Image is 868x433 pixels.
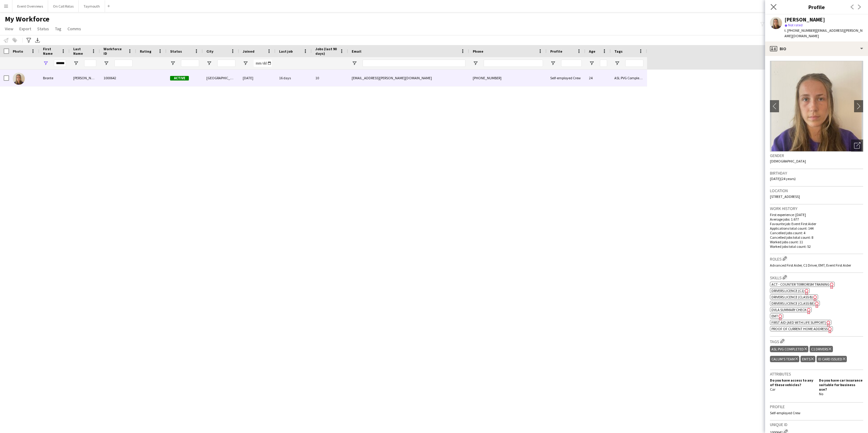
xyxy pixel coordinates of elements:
input: Joined Filter Input [254,60,272,67]
span: DVLA Summary Check [771,307,807,312]
h3: Work history [770,206,863,211]
p: Worked jobs count: 11 [770,240,863,244]
span: First Name [43,47,59,56]
span: Advanced First Aider, C1 Driver, EMT, Event First Aider [770,263,851,267]
span: t. [PHONE_NUMBER] [784,28,816,33]
p: Cancelled jobs count: 4 [770,231,863,235]
img: Bronte Haywood [13,73,25,85]
div: 16 days [275,70,312,86]
span: First Aid (AED with life support) [771,320,826,325]
a: View [2,25,16,33]
button: Open Filter Menu [73,61,79,66]
span: Rating [140,49,151,54]
a: Tag [53,25,64,33]
p: Favourite job: Event First Aider [770,221,863,226]
span: Joined [243,49,255,54]
p: Cancelled jobs total count: 8 [770,235,863,240]
app-action-btn: Export XLSX [34,37,41,44]
button: Open Filter Menu [614,61,620,66]
input: First Name Filter Input [54,60,66,67]
span: [DEMOGRAPHIC_DATA] [770,159,806,163]
h3: Skills [770,274,863,280]
a: Comms [65,25,84,33]
div: C1 Drivers [810,346,833,352]
p: Worked jobs total count: 52 [770,244,863,249]
h3: Profile [770,404,863,409]
div: [PERSON_NAME] [70,70,100,86]
button: Open Filter Menu [170,61,176,66]
span: Jobs (last 90 days) [315,47,337,56]
span: No [819,392,823,396]
span: Profile [550,49,562,54]
button: On Call Rotas [48,0,79,12]
div: [GEOGRAPHIC_DATA] [203,70,239,86]
span: [STREET_ADDRESS] [770,194,800,199]
button: Taymouth [79,0,105,12]
span: Proof of Current Home Address [771,326,828,331]
div: ASL PVG Completed, C1 Drivers, [PERSON_NAME]'s Team, EMTs, ID Card Issued [611,70,647,86]
img: Crew avatar or photo [770,61,863,152]
input: Age Filter Input [600,60,607,67]
span: Not rated [788,23,803,27]
span: View [5,26,13,31]
span: City [206,49,213,54]
div: ASL PVG Completed [770,346,808,352]
input: Profile Filter Input [561,60,582,67]
span: | [EMAIL_ADDRESS][PERSON_NAME][DOMAIN_NAME] [784,28,863,38]
span: Tags [614,49,623,54]
h3: Profile [765,3,868,11]
input: Email Filter Input [363,60,465,67]
h3: Location [770,188,863,193]
span: Tag [55,26,61,31]
span: Email [352,49,361,54]
div: Bio [765,41,868,56]
h5: Do you have car insurance suitable for business use? [819,378,863,392]
div: [DATE] [239,70,275,86]
span: Age [589,49,595,54]
button: Event Overviews [12,0,48,12]
span: Active [170,76,189,80]
span: Export [19,26,31,31]
p: First experience: [DATE] [770,212,863,217]
span: EMT [771,314,778,318]
input: Status Filter Input [181,60,199,67]
button: Open Filter Menu [550,61,556,66]
p: Self-employed Crew [770,411,863,415]
div: [PERSON_NAME] [784,17,825,22]
div: 24 [585,70,611,86]
span: ACT - Counter Terrorism Training [771,282,830,287]
button: Open Filter Menu [206,61,212,66]
div: [EMAIL_ADDRESS][PERSON_NAME][DOMAIN_NAME] [348,70,469,86]
span: Status [37,26,49,31]
div: Bronte [39,70,70,86]
div: ID Card Issued [817,356,847,362]
span: Photo [13,49,23,54]
button: Open Filter Menu [243,61,248,66]
span: My Workforce [5,15,49,24]
button: Open Filter Menu [352,61,357,66]
span: Last job [279,49,293,54]
span: Comms [67,26,81,31]
span: Phone [473,49,483,54]
a: Status [35,25,51,33]
div: EMTs [801,356,815,362]
input: Phone Filter Input [484,60,543,67]
span: Drivers Licence (Class B) [771,295,813,299]
p: Applications total count: 144 [770,226,863,231]
h3: Roles [770,255,863,262]
input: Tags Filter Input [625,60,643,67]
p: Average jobs: 1.677 [770,217,863,221]
h3: Attributes [770,371,863,377]
h3: Unique ID [770,422,863,427]
div: Calum's Team [770,356,799,362]
span: Car [770,387,775,392]
div: [PHONE_NUMBER] [469,70,547,86]
button: Open Filter Menu [43,61,48,66]
input: Workforce ID Filter Input [114,60,133,67]
div: Open photos pop-in [851,139,863,152]
span: Status [170,49,182,54]
h5: Do you have access to any of these vehicles? [770,378,814,387]
span: [DATE] (24 years) [770,176,796,181]
button: Open Filter Menu [473,61,478,66]
input: City Filter Input [217,60,235,67]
